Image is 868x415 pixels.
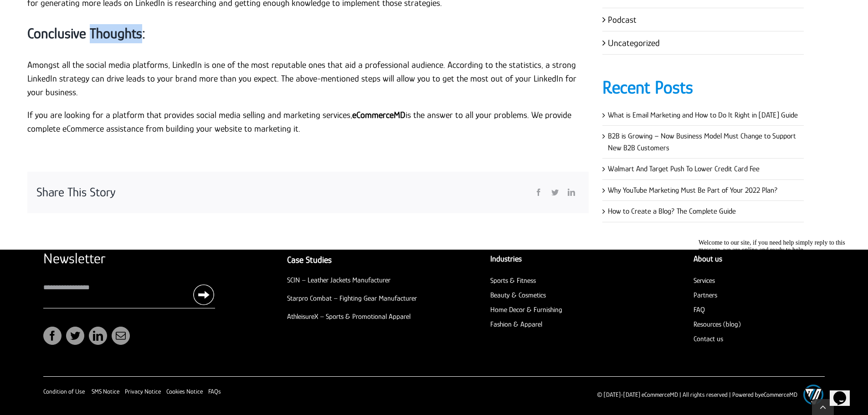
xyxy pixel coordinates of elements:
h4: Share This Story [36,184,116,201]
a: mail [112,327,130,345]
img: eCommerce builder by eCommerceMD [802,383,825,406]
a: SMS Notice [92,388,119,395]
h4: Recent Posts [602,75,804,100]
form: Contact form [43,250,215,308]
a: Industries [490,254,522,263]
a: Walmart And Target Push To Lower Credit Card Fee [608,164,760,173]
a: Cookies Notice [166,388,203,395]
a: Uncategorized [608,38,660,48]
a: About us [693,254,722,263]
div: Welcome to our site, if you need help simply reply to this message, we are online and ready to help. [4,4,168,18]
a: AthleisureX – Sports & Promotional Apparel [287,313,411,321]
a: FAQ [693,306,705,314]
a: facebook [43,327,62,345]
a: Podcast [608,15,637,25]
span: Welcome to our site, if you need help simply reply to this message, we are online and ready to help. [4,4,150,18]
a: eCommerceMD [761,390,797,400]
a: linkedin [89,327,107,345]
a: Services [693,277,715,285]
p: If you are looking for a platform that provides social media selling and marketing services, is t... [27,108,589,135]
a: Partners [693,291,717,299]
a: eCommerceMD [352,110,406,120]
a: Condition of Use [43,388,85,395]
iframe: chat widget [830,379,859,406]
strong: Conclusive Thoughts: [27,25,145,41]
a: Case Studies [287,255,332,265]
a: Resources (blog) [693,320,741,328]
a: B2B is Growing – Now Business Model Must Change to Support New B2B Customers [608,132,796,152]
a: How to Create a Blog? The Complete Guide [608,207,736,215]
a: Fashion & Apparel [490,320,542,328]
h2: Newsletter [43,250,215,267]
a: Contact us [693,335,723,343]
iframe: chat widget [695,236,859,374]
a: Sports & Fitness [490,277,536,285]
a: Beauty & Cosmetics [490,291,546,299]
p: Amongst all the social media platforms, LinkedIn is one of the most reputable ones that aid a pro... [27,58,589,99]
a: FAQs [208,388,221,395]
a: Privacy Notice [125,388,161,395]
a: twitter [66,327,84,345]
a: Twitter [547,186,563,198]
a: SCIN – Leather Jackets Manufacturer [287,276,390,284]
a: Home Decor & Furnishing [490,306,562,314]
a: Facebook [530,186,547,198]
p: © [DATE]-[DATE] eCommerceMD | All rights reserved | Powered by [597,383,825,406]
a: What is Email Marketing and How to Do It Right in [DATE] Guide [608,111,798,119]
a: Starpro Combat – Fighting Gear Manufacturer [287,294,417,302]
a: Why YouTube Marketing Must Be Part of Your 2022 Plan? [608,186,778,195]
a: LinkedIn [563,186,580,198]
